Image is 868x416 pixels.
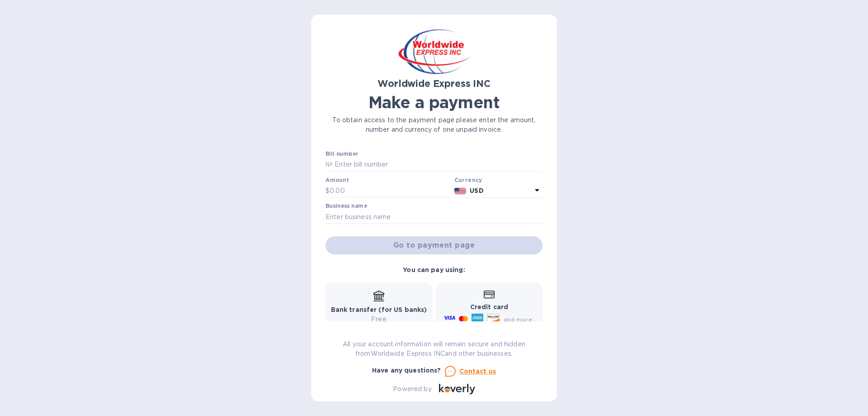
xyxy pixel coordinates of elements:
img: USD [454,188,467,194]
b: Credit card [470,303,508,311]
input: Enter bill number [333,158,542,172]
p: Free [331,315,427,324]
label: Amount [325,177,349,183]
b: Bank transfer (for US banks) [331,306,427,313]
h1: Make a payment [325,93,542,112]
b: USD [470,187,483,194]
b: Currency [454,177,482,183]
p: To obtain access to the payment page please enter the amount, number and currency of one unpaid i... [325,115,542,134]
span: and more... [504,316,537,323]
label: Business name [325,204,367,209]
b: Have any questions? [372,367,441,374]
label: Bill number [325,152,358,157]
p: № [325,160,333,169]
input: 0.00 [330,184,451,198]
b: You can pay using: [403,266,465,273]
b: Worldwide Express INC [377,78,490,89]
p: Powered by [393,384,431,394]
input: Enter business name [325,210,542,224]
u: Contact us [459,368,496,375]
p: $ [325,186,330,196]
p: All your account information will remain secure and hidden from Worldwide Express INC and other b... [325,339,542,359]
